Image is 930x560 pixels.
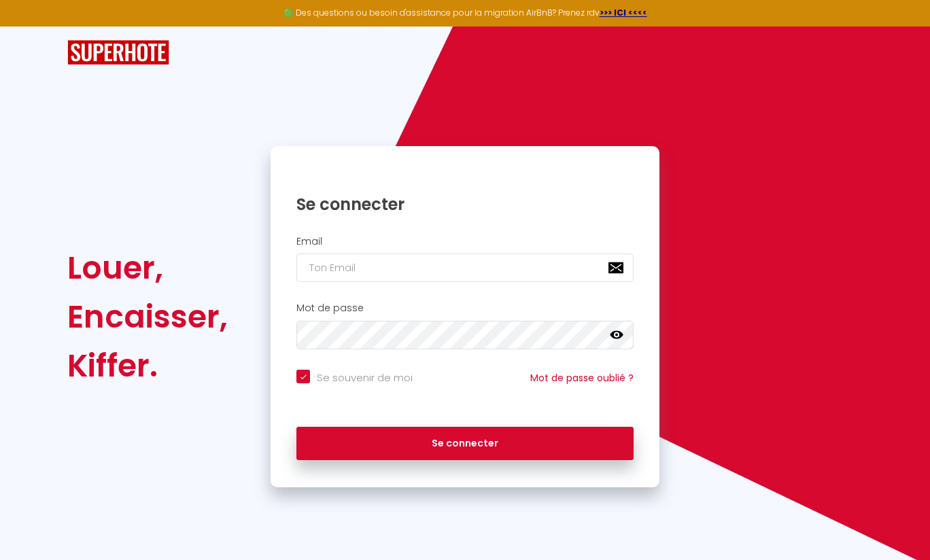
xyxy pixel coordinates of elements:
[296,427,634,461] button: Se connecter
[600,7,647,18] a: >>> ICI <<<<
[296,194,634,215] h1: Se connecter
[296,253,634,282] input: Ton Email
[67,292,228,341] div: Encaisser,
[67,243,228,292] div: Louer,
[296,302,634,314] h2: Mot de passe
[67,40,169,65] img: SuperHote logo
[530,371,634,385] a: Mot de passe oublié ?
[67,341,228,390] div: Kiffer.
[296,236,634,247] h2: Email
